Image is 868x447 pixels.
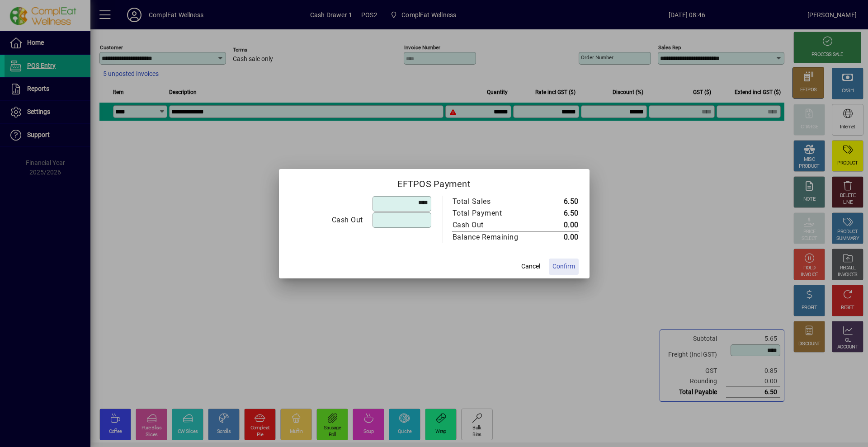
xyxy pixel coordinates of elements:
div: Balance Remaining [453,232,528,243]
td: 6.50 [538,207,579,219]
td: Total Payment [452,207,538,219]
button: Confirm [549,259,579,275]
span: Cancel [521,262,540,271]
button: Cancel [516,259,545,275]
div: Cash Out [290,215,363,226]
td: Total Sales [452,196,538,207]
div: Cash Out [453,220,528,231]
td: 0.00 [538,231,579,243]
td: 0.00 [538,219,579,231]
h2: EFTPOS Payment [279,169,590,195]
span: Confirm [552,262,575,271]
td: 6.50 [538,196,579,207]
